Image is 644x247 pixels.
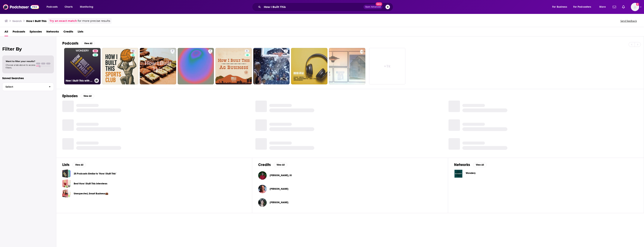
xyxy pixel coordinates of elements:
button: Show profile menu [631,3,639,11]
a: 7 [140,48,176,84]
h2: Networks [454,162,470,167]
button: L. T. Wright, IIIL. T. Wright, III [258,169,442,181]
a: Show notifications dropdown [621,4,626,10]
img: User Profile [631,3,639,11]
a: +1k [369,48,406,84]
a: 7 [208,49,212,52]
button: open menu [77,4,98,10]
img: Podchaser - Follow, Share and Rate Podcasts [3,3,39,11]
img: L. T. Wright, III [258,171,267,180]
a: Unexpected, Smart Business💼 [62,189,71,198]
span: 5 [246,49,248,53]
h2: Filter By [2,46,54,52]
a: Charts [62,4,75,10]
a: L. T. Wright, III [270,174,292,177]
button: View All [72,163,86,167]
a: 32 [102,48,138,84]
button: View All [81,41,95,46]
span: [PERSON_NAME] [270,201,288,204]
h3: How I Built This [26,19,47,23]
h2: Podcasts [62,41,78,46]
span: 7 [172,49,173,53]
button: Jeffrey RogersJeffrey Rogers [258,183,442,195]
a: 5 [245,49,249,52]
button: open menu [44,4,62,10]
span: 32 [132,49,134,53]
a: EpisodesView All [62,94,94,98]
span: [PERSON_NAME], III [270,174,292,177]
span: Open Advanced [365,6,381,8]
a: 7 [253,48,290,84]
h2: Credits [258,162,271,167]
a: 88 [93,49,98,52]
a: Networks [46,29,59,36]
button: Neva GrantNeva Grant [258,196,442,208]
a: 32 [130,49,136,52]
a: Best How I Built This Interviews [74,182,107,186]
button: open menu [571,4,597,10]
h2: Lists [62,162,69,167]
span: New [376,2,382,6]
span: For Business [552,4,567,10]
a: ListsView All [62,162,86,167]
a: Lists [78,29,83,36]
a: Jeffrey Rogers [270,187,288,190]
img: Jeffrey Rogers [258,185,267,193]
a: 7 [284,49,288,52]
a: 88How I Built This with [PERSON_NAME] [64,48,101,84]
a: 25 Podcasts Similar to "How I Built This" [62,169,71,178]
p: Saved Searches [2,76,54,80]
a: Credits [63,29,73,36]
button: View All [274,163,287,167]
button: open menu [597,4,610,10]
input: Search podcasts, credits, & more... [262,4,363,10]
span: for more precise results [78,19,110,23]
img: Neva Grant [258,198,267,207]
img: Wondery logo [454,169,463,178]
a: Best How I Built This Interviews [62,179,71,188]
a: Show notifications dropdown [611,4,618,10]
span: Charts [65,4,73,10]
a: CreditsView All [258,162,287,167]
a: Unexpected, Smart Business💼 [74,192,108,196]
span: Logged in as alisontucker [631,3,639,11]
a: PodcastsView All [62,41,95,46]
span: Podcasts [47,4,58,10]
h3: How I Built This with [PERSON_NAME] [66,79,93,82]
button: View All [81,94,94,98]
a: 7 [178,48,214,84]
a: All [5,29,8,36]
span: 7 [210,49,211,53]
a: Podcasts [13,29,25,36]
a: 25 Podcasts Similar to "How I Built This" [74,172,116,176]
button: Wondery logoWondery [454,169,638,178]
span: More [599,4,606,10]
a: Episodes [30,29,42,36]
svg: Add a profile image [636,3,639,6]
span: Monitoring [80,4,93,10]
button: Send feedback [619,19,638,23]
button: View All [473,163,487,167]
button: Select [2,83,54,91]
a: NetworksView All [454,162,487,167]
span: Choose a tab above to access filters. [6,64,35,69]
span: 88 [94,49,97,53]
div: Search podcasts, credits, & more... [256,3,397,11]
span: Want to filter your results? [6,60,35,63]
span: Select [2,86,46,88]
a: 5 [215,48,252,84]
span: 7 [285,49,287,53]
